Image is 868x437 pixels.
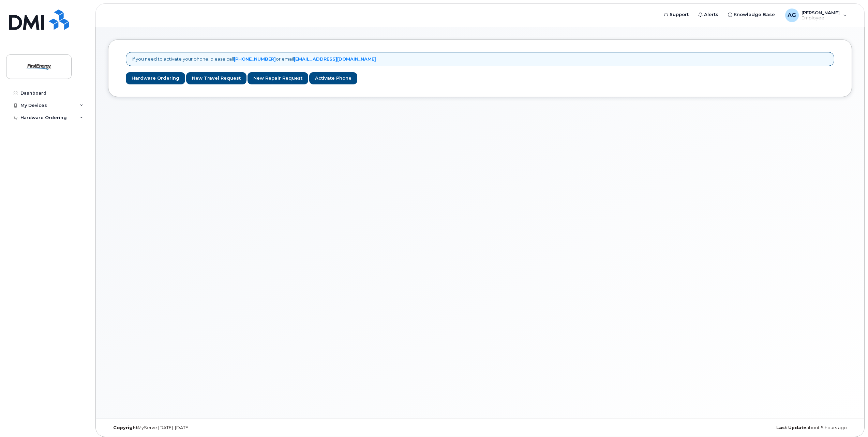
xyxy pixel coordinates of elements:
a: Hardware Ordering [126,72,185,85]
p: If you need to activate your phone, please call or email [132,56,376,62]
a: New Travel Request [186,72,246,85]
strong: Copyright [113,425,138,430]
div: MyServe [DATE]–[DATE] [108,425,356,431]
a: New Repair Request [248,72,308,85]
div: about 5 hours ago [604,425,852,431]
a: [PHONE_NUMBER] [234,56,276,62]
a: Activate Phone [309,72,357,85]
strong: Last Update [776,425,806,430]
a: [EMAIL_ADDRESS][DOMAIN_NAME] [294,56,376,62]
